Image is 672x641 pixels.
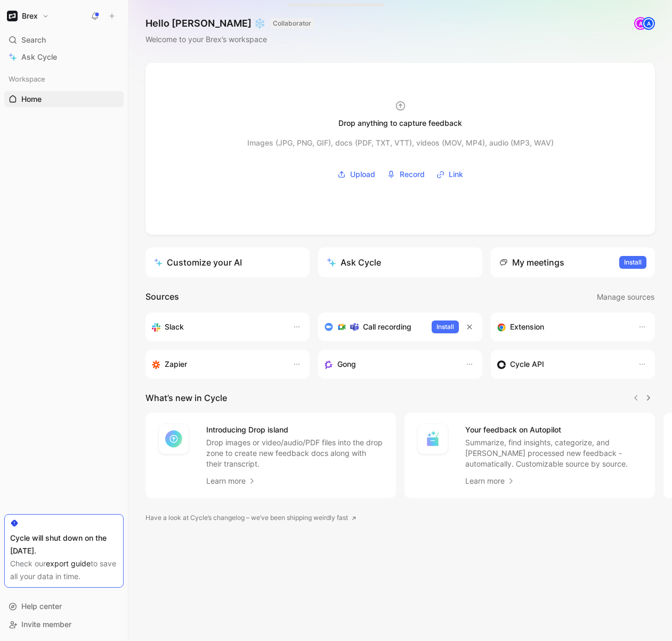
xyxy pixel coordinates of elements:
[350,168,375,181] span: Upload
[154,256,242,269] div: Customize your AI
[145,391,227,404] h2: What’s new in Cycle
[145,290,179,304] h2: Sources
[334,166,379,182] button: Upload
[596,290,655,304] button: Manage sources
[4,49,124,65] a: Ask Cycle
[247,137,554,149] div: Images (JPG, PNG, GIF), docs (PDF, TXT, VTT), videos (MOV, MP4), audio (MP3, WAV)
[10,557,118,583] div: Check our to save all your data in time.
[635,18,646,29] div: A
[206,437,383,469] p: Drop images or video/audio/PDF files into the drop zone to create new feedback docs along with th...
[206,423,383,436] h4: Introducing Drop island
[145,247,310,277] a: Customize your AI
[4,32,124,48] div: Search
[465,437,642,469] p: Summarize, find insights, categorize, and [PERSON_NAME] processed new feedback - automatically. C...
[465,475,515,487] a: Learn more
[325,358,455,371] div: Capture feedback from your incoming calls
[325,320,423,333] div: Record & transcribe meetings from Zoom, Meet & Teams.
[337,358,356,371] h3: Gong
[145,512,357,523] a: Have a look at Cycle’s changelog – we’ve been shipping weirdly fast
[510,358,544,371] h3: Cycle API
[21,51,57,63] span: Ask Cycle
[152,320,282,333] div: Sync your customers, send feedback and get updates in Slack
[624,257,642,268] span: Install
[433,166,467,182] button: Link
[4,598,124,614] div: Help center
[165,358,187,371] h3: Zapier
[10,532,118,557] div: Cycle will shut down on the [DATE].
[510,320,544,333] h3: Extension
[270,18,314,29] button: COLLABORATOR
[145,33,314,46] div: Welcome to your Brex’s workspace
[436,322,454,332] span: Install
[21,34,46,46] span: Search
[327,256,381,269] div: Ask Cycle
[4,616,124,632] div: Invite member
[206,475,256,487] a: Learn more
[22,11,38,21] h1: Brex
[165,320,184,333] h3: Slack
[497,358,627,371] div: Sync customers & send feedback from custom sources. Get inspired by our favorite use case
[619,256,646,269] button: Install
[400,168,425,181] span: Record
[318,247,482,277] button: Ask Cycle
[21,620,71,629] span: Invite member
[363,320,411,333] h3: Call recording
[9,74,45,84] span: Workspace
[21,602,62,611] span: Help center
[383,166,428,182] button: Record
[597,291,654,303] span: Manage sources
[465,423,642,436] h4: Your feedback on Autopilot
[4,9,52,23] button: BrexBrex
[145,17,314,30] h1: Hello [PERSON_NAME] ❄️
[432,320,459,333] button: Install
[152,358,282,371] div: Capture feedback from thousands of sources with Zapier (survey results, recordings, sheets, etc).
[643,18,654,29] div: A
[46,559,91,568] a: export guide
[21,94,42,105] span: Home
[7,11,18,21] img: Brex
[499,256,564,269] div: My meetings
[449,168,463,181] span: Link
[4,71,124,87] div: Workspace
[4,91,124,107] a: Home
[338,117,462,130] div: Drop anything to capture feedback
[497,320,627,333] div: Capture feedback from anywhere on the web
